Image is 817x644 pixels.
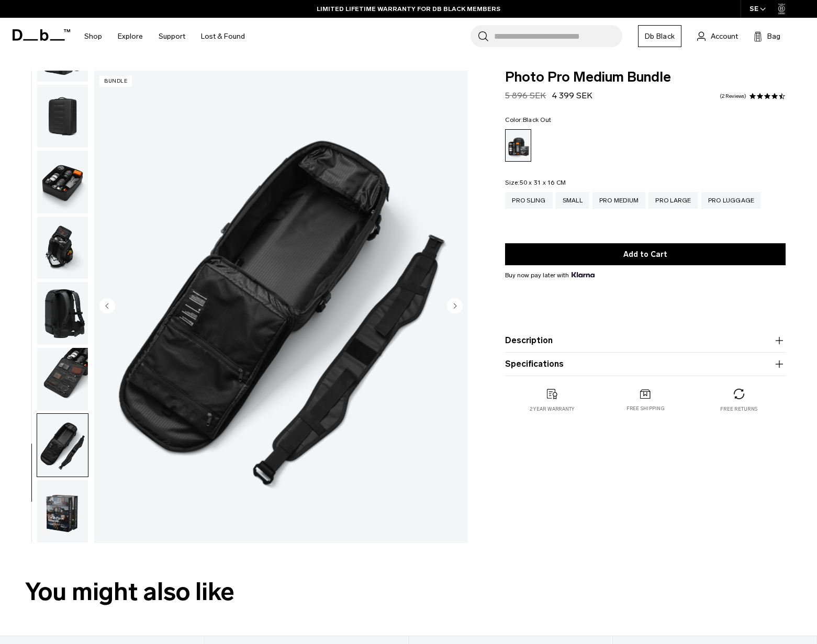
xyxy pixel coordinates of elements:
[37,282,88,345] img: Photo Pro Medium Bundle
[37,479,88,543] button: Photo Pro Medium Bundle
[37,281,88,345] button: Photo Pro Medium Bundle
[37,85,88,148] img: Photo Pro Medium Bundle
[505,358,786,370] button: Specifications
[572,272,594,277] img: {"height" => 20, "alt" => "Klarna"}
[37,413,88,477] button: Photo Pro Medium Bundle
[37,150,88,214] button: Photo Pro Medium Bundle
[159,18,185,55] a: Support
[99,76,132,87] p: Bundle
[648,192,698,209] a: Pro Large
[720,405,757,413] p: Free returns
[638,25,681,47] a: Db Black
[37,216,88,280] button: Photo Pro Medium Bundle
[701,192,762,209] a: Pro Luggage
[37,151,88,213] img: Photo Pro Medium Bundle
[523,116,551,123] span: Black Out
[37,480,88,543] img: Photo Pro Medium Bundle
[37,217,88,279] img: Photo Pro Medium Bundle
[94,74,468,540] li: 10 / 11
[505,117,551,123] legend: Color:
[505,270,594,280] span: Buy now pay later with
[505,179,566,186] legend: Size:
[720,94,746,99] a: 2 reviews
[317,4,500,14] a: LIMITED LIFETIME WARRANTY FOR DB BLACK MEMBERS
[37,84,88,148] button: Photo Pro Medium Bundle
[37,348,88,411] img: Photo Pro Medium Bundle
[626,405,665,412] p: Free shipping
[201,18,245,55] a: Lost & Found
[505,71,786,84] span: Photo Pro Medium Bundle
[505,91,546,100] s: 5 896 SEK
[505,243,786,265] button: Add to Cart
[118,18,143,55] a: Explore
[530,405,575,413] p: 2 year warranty
[84,18,102,55] a: Shop
[37,347,88,411] button: Photo Pro Medium Bundle
[505,192,552,209] a: Pro Sling
[520,179,566,186] span: 50 x 31 x 16 CM
[505,129,531,162] a: Black Out
[697,30,738,42] a: Account
[767,31,780,42] span: Bag
[99,298,115,315] button: Previous slide
[552,91,592,100] span: 4 399 SEK
[94,74,468,540] img: Photo Pro Medium Bundle
[76,18,253,55] nav: Main Navigation
[592,192,646,209] a: Pro Medium
[711,31,738,42] span: Account
[37,414,88,477] img: Photo Pro Medium Bundle
[505,334,786,347] button: Description
[447,298,463,315] button: Next slide
[754,30,780,42] button: Bag
[556,192,589,209] a: Small
[25,573,792,611] h2: You might also like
